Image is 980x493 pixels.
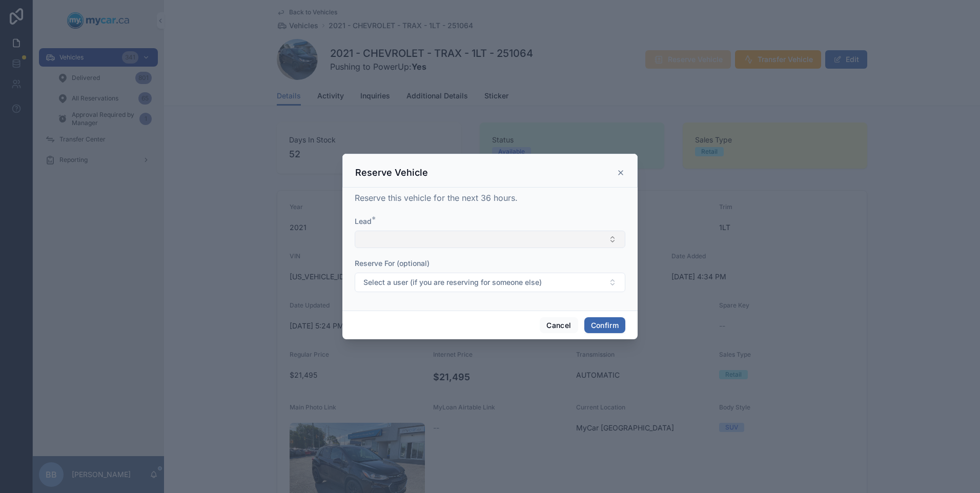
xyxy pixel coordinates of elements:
[584,317,625,334] button: Confirm
[355,217,372,225] span: Lead
[355,167,428,179] h3: Reserve Vehicle
[355,259,430,268] span: Reserve For (optional)
[363,277,542,287] span: Select a user (if you are reserving for someone else)
[355,231,625,248] button: Select Button
[355,193,518,203] span: Reserve this vehicle for the next 36 hours.
[540,317,578,334] button: Cancel
[355,273,625,292] button: Select Button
